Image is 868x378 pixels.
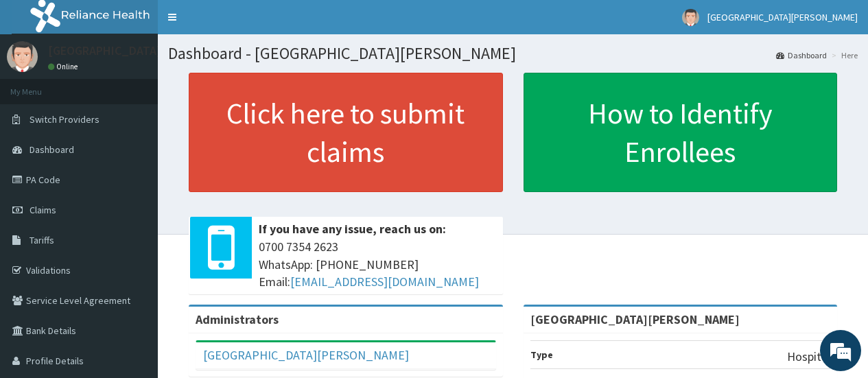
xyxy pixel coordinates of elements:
p: [GEOGRAPHIC_DATA][PERSON_NAME] [48,45,251,57]
b: Type [530,349,553,361]
li: Here [828,49,858,61]
span: Claims [30,204,56,216]
a: [GEOGRAPHIC_DATA][PERSON_NAME] [203,347,409,363]
span: 0700 7354 2623 WhatsApp: [PHONE_NUMBER] Email: [259,238,496,291]
span: Switch Providers [30,113,99,126]
strong: [GEOGRAPHIC_DATA][PERSON_NAME] [530,311,740,327]
img: User Image [682,9,699,26]
img: User Image [7,41,38,72]
b: Administrators [196,311,279,327]
a: [EMAIL_ADDRESS][DOMAIN_NAME] [290,274,479,290]
span: Tariffs [30,234,54,246]
a: Dashboard [776,49,827,61]
span: [GEOGRAPHIC_DATA][PERSON_NAME] [707,11,858,23]
a: Online [48,62,81,71]
h1: Dashboard - [GEOGRAPHIC_DATA][PERSON_NAME] [168,45,858,62]
p: Hospital [787,348,830,366]
a: How to Identify Enrollees [524,73,838,192]
span: Dashboard [30,143,74,156]
a: Click here to submit claims [189,73,503,192]
b: If you have any issue, reach us on: [259,221,446,237]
